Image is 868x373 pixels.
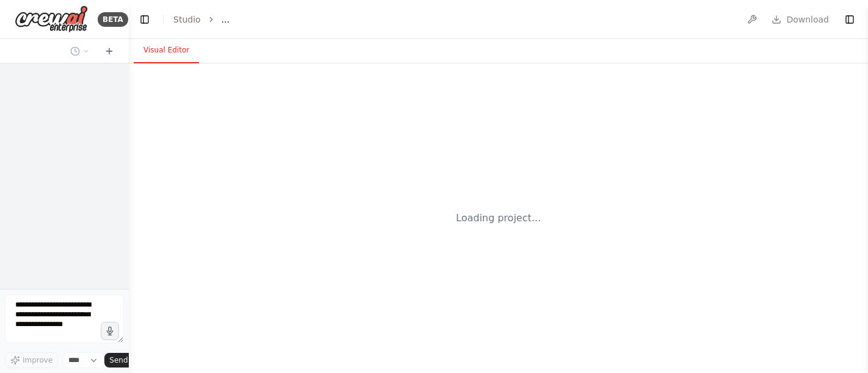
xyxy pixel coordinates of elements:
[222,13,230,26] span: ...
[134,38,199,63] button: Visual Editor
[99,44,119,59] button: Start a new chat
[136,11,153,28] button: Hide left sidebar
[173,15,201,24] a: Studio
[101,322,119,340] button: Click to speak your automation idea
[841,11,858,28] button: Show right sidebar
[104,353,142,368] button: Send
[15,5,88,33] img: Logo
[5,352,58,368] button: Improve
[65,44,95,59] button: Switch to previous chat
[109,355,128,365] span: Send
[456,211,541,226] div: Loading project...
[173,13,230,26] nav: breadcrumb
[98,12,128,27] div: BETA
[23,355,52,365] span: Improve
